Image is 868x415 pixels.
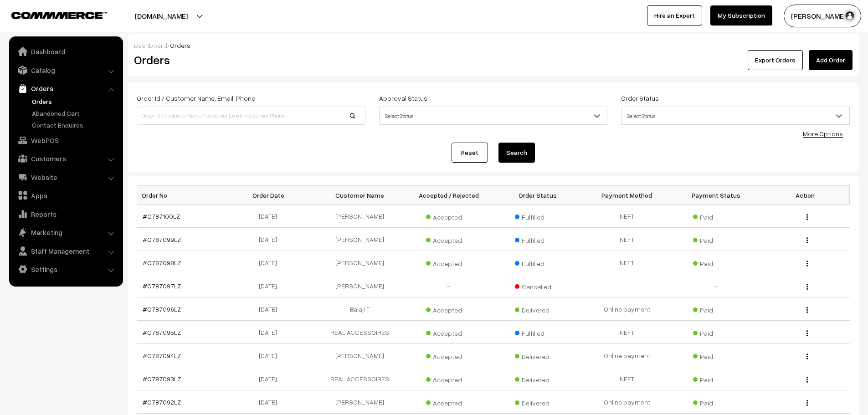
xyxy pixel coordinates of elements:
[11,80,120,97] a: Orders
[493,186,583,205] th: Order Status
[11,224,120,241] a: Marketing
[226,390,315,414] td: [DATE]
[693,210,739,222] span: Paid
[621,107,850,125] span: Select Status
[143,398,181,406] a: #O787092LZ
[582,205,672,228] td: NEFT
[693,233,739,245] span: Paid
[806,237,808,243] img: Menu
[134,41,167,49] a: Dashboard
[710,5,772,26] a: My Subscription
[11,243,120,259] a: Staff Management
[515,326,560,338] span: Fulfilled
[143,375,181,383] a: #O787093LZ
[582,228,672,251] td: NEFT
[806,400,808,406] img: Menu
[693,396,739,408] span: Paid
[11,261,120,277] a: Settings
[803,130,843,138] a: More Options
[315,228,405,251] td: [PERSON_NAME]
[226,367,315,390] td: [DATE]
[693,303,739,315] span: Paid
[11,187,120,204] a: Apps
[426,233,472,245] span: Accepted
[11,12,107,19] img: COMMMERCE
[582,390,672,414] td: Online payment
[143,352,181,359] a: #O787094LZ
[30,97,120,106] a: Orders
[137,107,365,125] input: Order Id / Customer Name / Customer Email / Customer Phone
[380,108,607,124] span: Select Status
[11,206,120,222] a: Reports
[809,50,853,70] a: Add Order
[143,305,181,313] a: #O787096LZ
[582,251,672,274] td: NEFT
[315,186,405,205] th: Customer Name
[315,390,405,414] td: [PERSON_NAME]
[426,303,472,315] span: Accepted
[806,214,808,220] img: Menu
[11,43,120,60] a: Dashboard
[226,228,315,251] td: [DATE]
[426,396,472,408] span: Accepted
[379,93,427,103] label: Approval Status
[426,373,472,384] span: Accepted
[672,186,761,205] th: Payment Status
[315,344,405,367] td: [PERSON_NAME]
[582,321,672,344] td: NEFT
[843,9,857,23] img: user
[426,349,472,361] span: Accepted
[784,5,861,27] button: [PERSON_NAME]
[137,186,226,205] th: Order No
[143,328,181,336] a: #O787095LZ
[170,41,190,49] span: Orders
[103,5,220,27] button: [DOMAIN_NAME]
[143,282,181,290] a: #O787097LZ
[137,93,255,103] label: Order Id / Customer Name, Email, Phone
[647,5,702,26] a: Hire an Expert
[315,297,405,321] td: Balaji T
[379,107,608,125] span: Select Status
[143,259,181,266] a: #O787098LZ
[143,212,180,220] a: #O787100LZ
[693,373,739,384] span: Paid
[452,143,488,163] a: Reset
[515,349,560,361] span: Delivered
[582,344,672,367] td: Online payment
[11,132,120,149] a: WebPOS
[134,41,853,50] div: /
[806,330,808,336] img: Menu
[226,297,315,321] td: [DATE]
[621,108,849,124] span: Select Status
[582,297,672,321] td: Online payment
[515,233,560,245] span: Fulfilled
[515,256,560,268] span: Fulfilled
[226,344,315,367] td: [DATE]
[315,205,405,228] td: [PERSON_NAME]
[806,377,808,383] img: Menu
[693,326,739,338] span: Paid
[315,274,405,297] td: [PERSON_NAME]
[226,251,315,274] td: [DATE]
[806,354,808,359] img: Menu
[621,93,659,103] label: Order Status
[30,120,120,130] a: Contact Enquires
[582,367,672,390] td: NEFT
[426,326,472,338] span: Accepted
[693,256,739,268] span: Paid
[498,143,535,163] button: Search
[315,321,405,344] td: REAL ACCESSOIRES
[134,53,365,67] h2: Orders
[11,169,120,185] a: Website
[226,274,315,297] td: [DATE]
[404,274,493,297] td: -
[11,150,120,167] a: Customers
[315,251,405,274] td: [PERSON_NAME]
[515,303,560,315] span: Delivered
[806,284,808,290] img: Menu
[11,9,91,20] a: COMMMERCE
[426,210,472,222] span: Accepted
[760,186,850,205] th: Action
[226,186,315,205] th: Order Date
[672,274,761,297] td: -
